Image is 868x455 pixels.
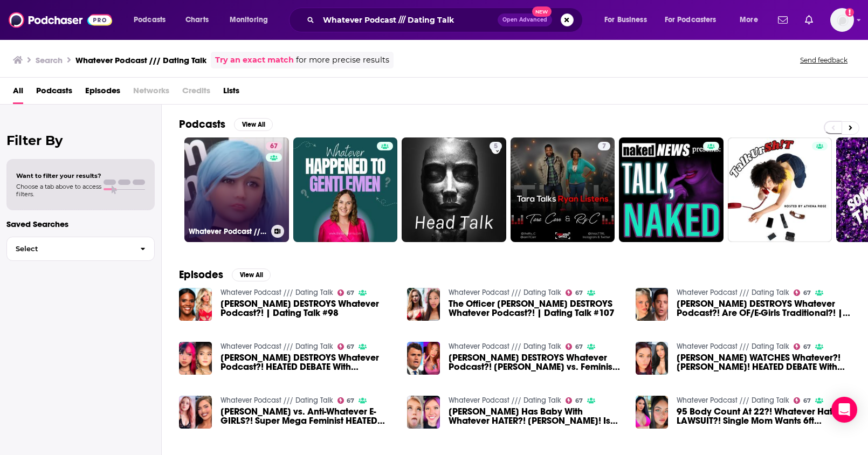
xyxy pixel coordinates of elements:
span: Open Advanced [502,17,547,23]
a: 67 [266,142,282,150]
button: open menu [222,11,282,29]
a: 7 [511,137,615,242]
a: Whatever Podcast /// Dating Talk [677,288,789,297]
span: Select [7,245,132,252]
span: 7 [602,141,606,152]
input: Search podcasts, credits, & more... [319,11,498,29]
button: Show profile menu [830,8,854,32]
span: Podcasts [134,12,166,27]
a: 67 [566,397,583,404]
span: [PERSON_NAME] DESTROYS Whatever Podcast?! [PERSON_NAME] vs. Feminists & E-Girls! | Dating Talk #130 [449,353,623,371]
a: Charlie Kirk DESTROYS Whatever Podcast?! HEATED DEBATE With Feminists! E-GIRLS! | Dating Talk #172 [179,342,212,375]
a: Whatever Podcast /// Dating Talk [221,288,333,297]
img: 95 Body Count At 22?! Whatever Hater LAWSUIT?! Single Mom Wants 6ft $250,000/Year Man?! Elon Musk... [636,396,669,429]
a: Whatever Podcast /// Dating Talk [677,342,789,351]
a: Podcasts [36,82,72,104]
span: for more precise results [296,54,389,66]
a: Whatever Podcast /// Dating Talk [221,342,333,351]
h3: Whatever Podcast /// Dating Talk [189,227,267,236]
img: Elon Musk WATCHES Whatever?! Andrew Wilson! HEATED DEBATE With Liberal Feminist?! | Dating Talk #140 [636,342,669,375]
a: PodcastsView All [179,118,273,131]
span: [PERSON_NAME] vs. Anti-Whatever E-GIRLS?! Super Mega Feminist HEATED Debate?! | Dating Talk #174 [221,407,395,425]
a: Elon Musk WATCHES Whatever?! Andrew Wilson! HEATED DEBATE With Liberal Feminist?! | Dating Talk #140 [677,353,851,371]
a: 67 [794,397,811,404]
img: Candace Owens DESTROYS Whatever Podcast?! | Dating Talk #98 [179,288,212,321]
img: Andrew Wilson vs. Anti-Whatever E-GIRLS?! Super Mega Feminist HEATED Debate?! | Dating Talk #174 [179,396,212,429]
img: The Officer Tatum DESTROYS Whatever Podcast?! | Dating Talk #107 [407,288,440,321]
span: New [532,6,552,17]
a: 67 [794,343,811,350]
img: User Profile [830,8,854,32]
h2: Podcasts [179,118,225,131]
button: Open AdvancedNew [498,13,552,26]
a: EpisodesView All [179,268,271,281]
span: Logged in as kochristina [830,8,854,32]
span: Networks [133,82,169,104]
a: Charlie Kirk DESTROYS Whatever Podcast?! Charlie Kirk vs. Feminists & E-Girls! | Dating Talk #130 [449,353,623,371]
a: Try an exact match [215,54,294,66]
span: 67 [803,398,811,403]
span: 67 [347,398,354,403]
h2: Episodes [179,268,223,281]
span: [PERSON_NAME] WATCHES Whatever?! [PERSON_NAME]! HEATED DEBATE With Liberal Feminist?! | Dating Ta... [677,353,851,371]
a: Whatever Podcast /// Dating Talk [449,396,561,405]
img: Michael Knowles DESTROYS Whatever Podcast?! Are OF/E-Girls Traditional?! | Dating Talk #132 [636,288,669,321]
a: Charlie Kirk DESTROYS Whatever Podcast?! HEATED DEBATE With Feminists! E-GIRLS! | Dating Talk #172 [221,353,395,371]
span: 67 [270,141,278,152]
span: 67 [803,344,811,349]
h3: Whatever Podcast /// Dating Talk [75,55,206,65]
a: Lists [223,82,239,104]
a: 67 [337,343,355,350]
span: Choose a tab above to access filters. [16,183,101,198]
img: Elon Musk Has Baby With Whatever HATER?! Mason! Is She CRAZY?! VIRAL Mugshawty? | Dating Talk #228 [407,396,440,429]
span: [PERSON_NAME] DESTROYS Whatever Podcast?! HEATED DEBATE With Feminists! E-GIRLS! | Dating Talk #172 [221,353,395,371]
h3: Search [36,55,63,65]
span: [PERSON_NAME] DESTROYS Whatever Podcast?! Are OF/E-Girls Traditional?! | Dating Talk #132 [677,299,851,318]
a: Charts [178,11,215,29]
button: open menu [597,11,660,29]
a: 67 [337,289,355,296]
a: 67 [794,289,811,296]
h2: Filter By [6,133,155,148]
span: [PERSON_NAME] DESTROYS Whatever Podcast?! | Dating Talk #98 [221,299,395,318]
a: All [13,82,23,104]
a: 5 [402,137,506,242]
a: 67 [566,343,583,350]
span: Monitoring [230,12,268,27]
span: [PERSON_NAME] Has Baby With Whatever HATER?! [PERSON_NAME]! Is She CRAZY?! VIRAL Mugshawty? | Dat... [449,407,623,425]
a: Whatever Podcast /// Dating Talk [221,396,333,405]
span: Want to filter your results? [16,172,101,180]
a: Whatever Podcast /// Dating Talk [677,396,789,405]
a: The Officer Tatum DESTROYS Whatever Podcast?! | Dating Talk #107 [449,299,623,318]
button: open menu [126,11,180,29]
a: Michael Knowles DESTROYS Whatever Podcast?! Are OF/E-Girls Traditional?! | Dating Talk #132 [677,299,851,318]
span: 67 [575,344,583,349]
a: 67Whatever Podcast /// Dating Talk [184,137,289,242]
span: For Podcasters [665,12,717,27]
div: Open Intercom Messenger [831,397,857,423]
img: Podchaser - Follow, Share and Rate Podcasts [9,10,112,30]
span: More [740,12,758,27]
span: 67 [575,291,583,295]
span: The Officer [PERSON_NAME] DESTROYS Whatever Podcast?! | Dating Talk #107 [449,299,623,318]
img: Charlie Kirk DESTROYS Whatever Podcast?! Charlie Kirk vs. Feminists & E-Girls! | Dating Talk #130 [407,342,440,375]
a: Elon Musk Has Baby With Whatever HATER?! Mason! Is She CRAZY?! VIRAL Mugshawty? | Dating Talk #228 [449,407,623,425]
a: Episodes [85,82,120,104]
span: Charts [185,12,209,27]
button: View All [234,118,273,131]
button: Select [6,237,155,261]
span: 95 Body Count At 22?! Whatever Hater LAWSUIT?! Single Mom Wants 6ft $250,000/Year Man?! [PERSON_N... [677,407,851,425]
p: Saved Searches [6,219,155,229]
